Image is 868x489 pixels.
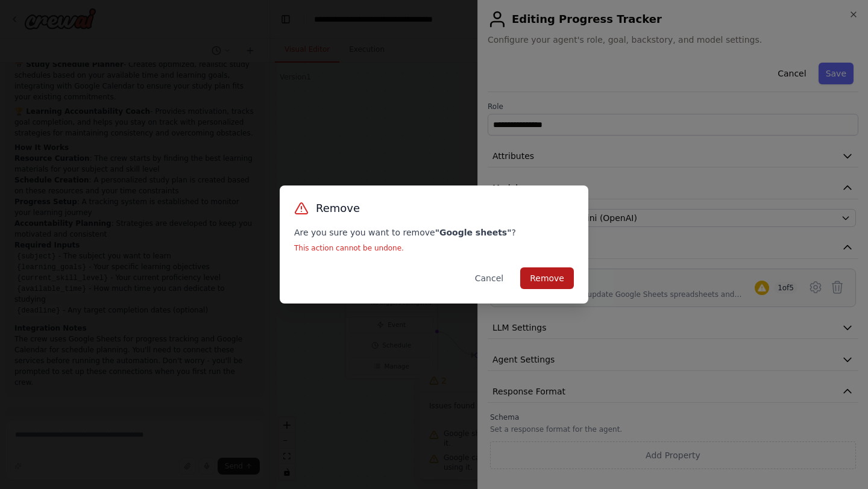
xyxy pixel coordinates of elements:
[294,243,574,253] p: This action cannot be undone.
[465,267,513,289] button: Cancel
[316,200,360,217] h3: Remove
[294,226,574,238] p: Are you sure you want to remove ?
[520,267,574,289] button: Remove
[435,228,512,237] strong: " Google sheets "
